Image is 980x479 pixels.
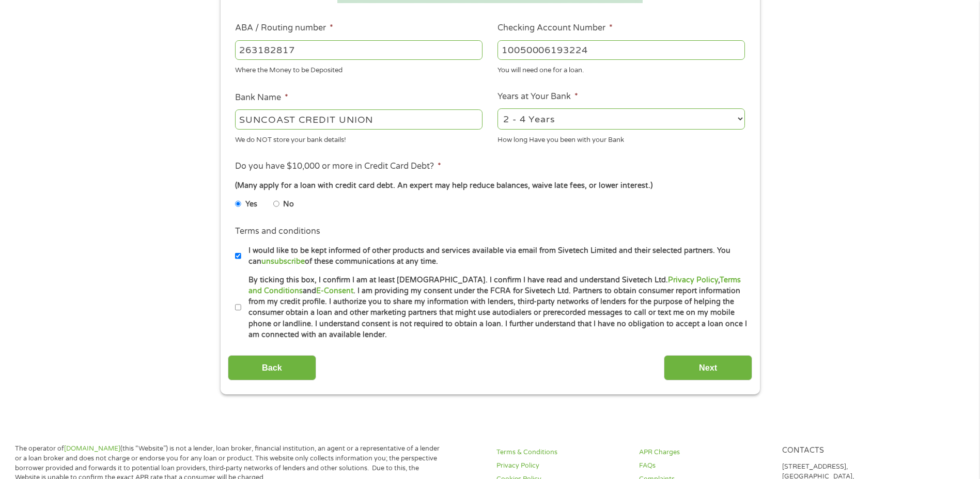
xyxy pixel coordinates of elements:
[639,448,769,457] a: APR Charges
[235,23,333,34] label: ABA / Routing number
[316,286,353,295] a: E-Consent
[235,40,483,60] input: 263177916
[497,23,613,34] label: Checking Account Number
[497,62,745,76] div: You will need one for a loan.
[235,226,320,237] label: Terms and conditions
[248,276,741,295] a: Terms and Conditions
[64,444,120,453] a: [DOMAIN_NAME]
[283,199,294,210] label: No
[241,245,748,267] label: I would like to be kept informed of other products and services available via email from Sivetech...
[497,40,745,60] input: 345634636
[245,199,257,210] label: Yes
[497,131,745,145] div: How long Have you been with your Bank
[668,276,718,284] a: Privacy Policy
[496,448,627,457] a: Terms & Conditions
[664,355,752,380] input: Next
[241,275,748,341] label: By ticking this box, I confirm I am at least [DEMOGRAPHIC_DATA]. I confirm I have read and unders...
[782,446,912,456] h4: Contacts
[235,161,441,172] label: Do you have $10,000 or more in Credit Card Debt?
[639,461,769,471] a: FAQs
[496,461,627,471] a: Privacy Policy
[235,62,483,76] div: Where the Money to be Deposited
[235,180,744,191] div: (Many apply for a loan with credit card debt. An expert may help reduce balances, waive late fees...
[261,257,305,266] a: unsubscribe
[235,131,483,145] div: We do NOT store your bank details!
[497,91,578,102] label: Years at Your Bank
[228,355,316,380] input: Back
[235,92,288,103] label: Bank Name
